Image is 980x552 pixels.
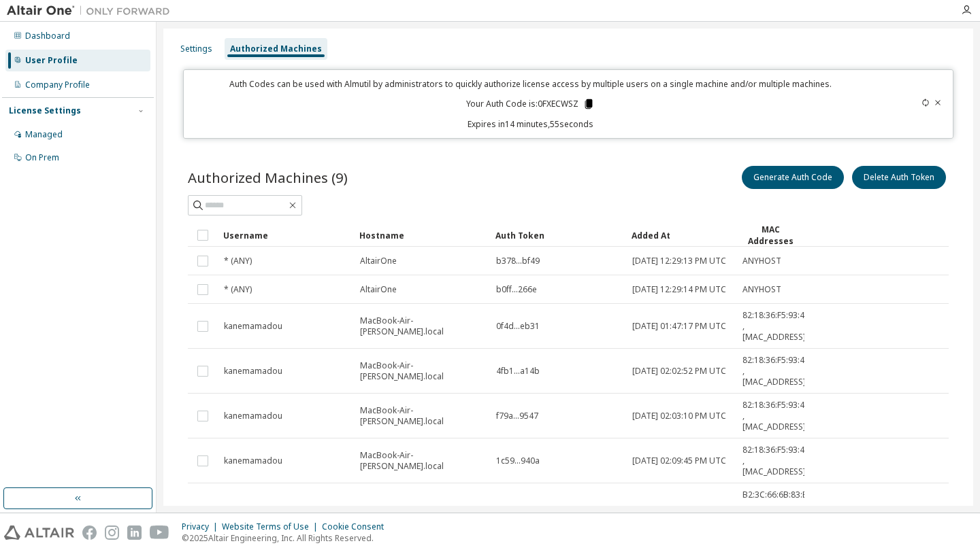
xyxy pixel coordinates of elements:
[632,455,726,466] span: [DATE] 02:09:45 PM UTC
[632,366,726,377] span: [DATE] 02:02:52 PM UTC
[180,44,212,54] div: Settings
[496,321,540,332] span: 0f4d...eb31
[127,525,142,540] img: linkedin.svg
[496,256,540,266] span: b378...bf49
[322,521,392,532] div: Cookie Consent
[360,256,397,266] span: AltairOne
[496,455,540,466] span: 1c59...940a
[632,411,726,421] span: [DATE] 02:03:10 PM UTC
[182,521,222,532] div: Privacy
[742,400,809,432] span: 82:18:36:F5:93:40 , [MAC_ADDRESS]
[182,532,392,544] p: © 2025 Altair Engineering, Inc. All Rights Reserved.
[224,284,252,295] span: * (ANY)
[742,256,781,266] span: ANYHOST
[360,360,484,382] span: MacBook-Air-[PERSON_NAME].local
[222,521,322,532] div: Website Terms of Use
[25,152,59,163] div: On Prem
[742,445,809,477] span: 82:18:36:F5:93:40 , [MAC_ADDRESS]
[224,366,282,377] span: kanemamadou
[192,78,869,90] p: Auth Codes can be used with Almutil by administrators to quickly authorize license access by mult...
[223,224,348,246] div: Username
[742,355,809,387] span: 82:18:36:F5:93:40 , [MAC_ADDRESS]
[360,405,484,427] span: MacBook-Air-[PERSON_NAME].local
[632,256,726,266] span: [DATE] 12:29:13 PM UTC
[224,455,282,466] span: kanemamadou
[496,284,537,295] span: b0ff...266e
[224,321,282,332] span: kanemamadou
[25,80,90,90] div: Company Profile
[7,4,177,18] img: Altair One
[742,224,799,247] div: MAC Addresses
[495,224,621,246] div: Auth Token
[4,525,74,540] img: altair_logo.svg
[496,366,540,377] span: 4fb1...a14b
[360,450,484,472] span: MacBook-Air-[PERSON_NAME].local
[25,31,70,41] div: Dashboard
[742,310,809,343] span: 82:18:36:F5:93:40 , [MAC_ADDRESS]
[105,525,119,540] img: instagram.svg
[192,118,869,130] p: Expires in 14 minutes, 55 seconds
[224,411,282,421] span: kanemamadou
[360,315,484,337] span: MacBook-Air-[PERSON_NAME].local
[742,166,844,189] button: Generate Auth Code
[632,224,731,246] div: Added At
[360,284,397,295] span: AltairOne
[188,168,348,187] span: Authorized Machines (9)
[852,166,946,189] button: Delete Auth Token
[224,256,252,266] span: * (ANY)
[632,321,726,332] span: [DATE] 01:47:17 PM UTC
[359,224,485,246] div: Hostname
[496,411,538,421] span: f79a...9547
[9,105,81,116] div: License Settings
[25,55,78,66] div: User Profile
[632,284,726,295] span: [DATE] 12:29:14 PM UTC
[25,129,63,140] div: Managed
[230,44,322,54] div: Authorized Machines
[466,98,595,110] p: Your Auth Code is: 0FXECWSZ
[150,525,169,540] img: youtube.svg
[82,525,97,540] img: facebook.svg
[742,284,781,295] span: ANYHOST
